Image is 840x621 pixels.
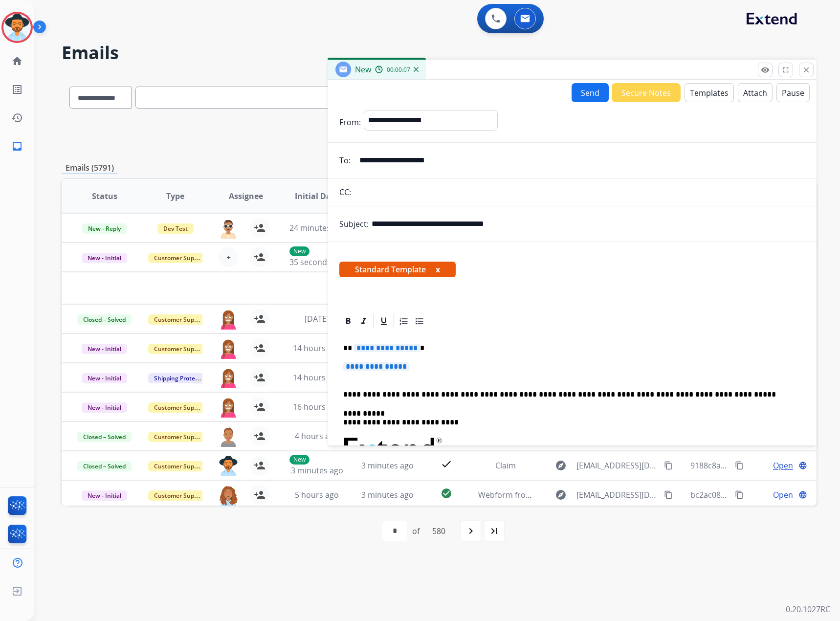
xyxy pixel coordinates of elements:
[478,489,700,500] span: Webform from [EMAIL_ADDRESS][DOMAIN_NAME] on [DATE]
[219,218,238,239] img: agent-avatar
[555,460,567,471] mat-icon: explore
[339,186,351,198] p: CC:
[555,489,567,501] mat-icon: explore
[254,222,265,234] mat-icon: person_add
[773,460,793,471] span: Open
[293,401,341,412] span: 16 hours ago
[11,55,23,67] mat-icon: home
[254,342,265,354] mat-icon: person_add
[254,313,265,325] mat-icon: person_add
[11,84,23,95] mat-icon: list_alt
[397,314,411,329] div: Ordered List
[219,338,238,359] img: agent-avatar
[376,314,391,329] div: Underline
[62,162,118,174] p: Emails (5791)
[77,432,132,442] span: Closed – Solved
[82,223,127,234] span: New - Reply
[424,521,453,541] div: 580
[685,83,734,102] button: Templates
[412,525,420,537] div: of
[690,489,838,500] span: bc2ac08a-177f-4207-a19d-45898d879b3f
[148,373,215,383] span: Shipping Protection
[82,373,127,383] span: New - Initial
[341,314,355,329] div: Bold
[219,485,238,506] img: agent-avatar
[219,247,238,267] button: +
[11,140,23,152] mat-icon: inbox
[576,460,659,471] span: [EMAIL_ADDRESS][DOMAIN_NAME]
[293,372,341,383] span: 14 hours ago
[798,490,807,499] mat-icon: language
[293,343,341,354] span: 14 hours ago
[361,489,414,500] span: 3 minutes ago
[735,461,744,470] mat-icon: content_copy
[289,257,347,267] span: 35 seconds ago
[495,460,516,471] span: Claim
[254,489,265,501] mat-icon: person_add
[295,431,339,442] span: 4 hours ago
[295,190,339,202] span: Initial Date
[289,246,309,256] p: New
[254,401,265,413] mat-icon: person_add
[254,372,265,383] mat-icon: person_add
[465,525,477,537] mat-icon: navigate_next
[572,83,609,102] button: Send
[441,488,452,499] mat-icon: check_circle
[305,313,329,324] span: [DATE]
[356,314,371,329] div: Italic
[612,83,681,102] button: Secure Notes
[361,460,414,471] span: 3 minutes ago
[254,460,265,471] mat-icon: person_add
[82,490,127,501] span: New - Initial
[436,264,440,275] button: x
[219,456,238,476] img: agent-avatar
[291,465,343,476] span: 3 minutes ago
[339,155,351,166] p: To:
[148,402,212,413] span: Customer Support
[229,190,263,202] span: Assignee
[166,190,184,202] span: Type
[664,490,673,499] mat-icon: content_copy
[412,314,427,329] div: Bullet List
[148,490,212,501] span: Customer Support
[690,460,834,471] span: 9188c8ad-0c40-4cfc-b159-5377c07fa1fb
[62,43,817,63] h2: Emails
[289,222,346,233] span: 24 minutes ago
[77,314,132,325] span: Closed – Solved
[219,397,238,418] img: agent-avatar
[82,253,127,263] span: New - Initial
[798,461,807,470] mat-icon: language
[387,66,410,74] span: 00:00:07
[802,66,811,74] mat-icon: close
[148,461,212,471] span: Customer Support
[295,489,339,500] span: 5 hours ago
[735,490,744,499] mat-icon: content_copy
[289,455,309,465] p: New
[441,458,452,470] mat-icon: check
[77,461,132,471] span: Closed – Solved
[157,223,194,234] span: Dev Test
[254,430,265,442] mat-icon: person_add
[219,368,238,388] img: agent-avatar
[254,251,265,263] mat-icon: person_add
[488,525,500,537] mat-icon: last_page
[148,253,212,263] span: Customer Support
[664,461,673,470] mat-icon: content_copy
[339,116,361,128] p: From:
[148,432,212,442] span: Customer Support
[148,314,212,325] span: Customer Support
[82,402,127,413] span: New - Initial
[761,66,770,74] mat-icon: remove_red_eye
[738,83,773,102] button: Attach
[11,112,23,124] mat-icon: history
[776,83,810,102] button: Pause
[226,251,231,263] span: +
[576,489,659,501] span: [EMAIL_ADDRESS][DOMAIN_NAME]
[3,14,31,41] img: avatar
[92,190,117,202] span: Status
[355,64,371,75] span: New
[781,66,790,74] mat-icon: fullscreen
[219,309,238,330] img: agent-avatar
[148,344,212,354] span: Customer Support
[219,426,238,447] img: agent-avatar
